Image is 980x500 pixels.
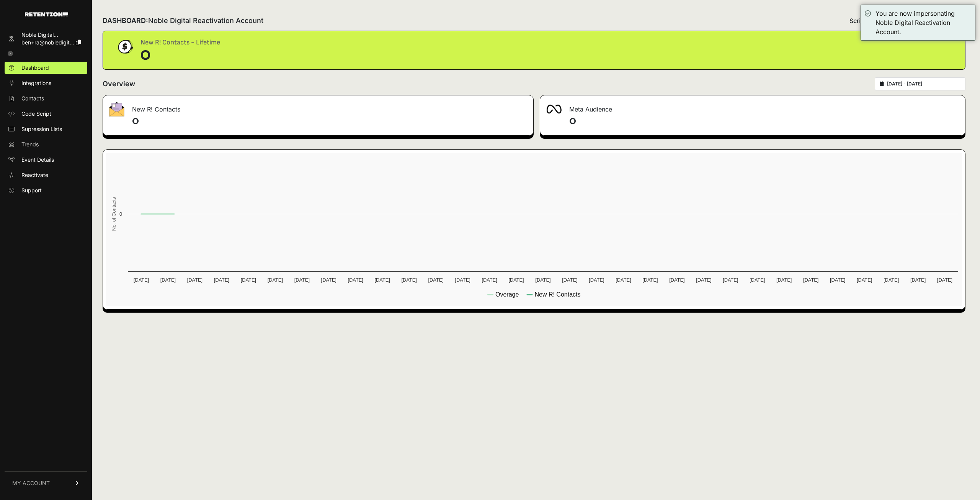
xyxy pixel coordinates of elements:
[140,48,220,63] div: 0
[187,277,203,283] text: [DATE]
[21,125,62,133] span: Supression Lists
[214,277,229,283] text: [DATE]
[5,92,87,105] a: Contacts
[5,77,87,89] a: Integrations
[21,39,74,46] span: ben+ra@nobledigit...
[21,141,39,148] span: Trends
[723,277,738,283] text: [DATE]
[160,277,176,283] text: [DATE]
[134,277,149,283] text: [DATE]
[495,291,519,298] text: Overage
[5,108,87,120] a: Code Script
[5,29,87,49] a: Noble Digital... ben+ra@nobledigit...
[482,277,497,283] text: [DATE]
[937,277,952,283] text: [DATE]
[669,277,684,283] text: [DATE]
[321,277,336,283] text: [DATE]
[294,277,310,283] text: [DATE]
[534,291,580,298] text: New R! Contacts
[268,277,283,283] text: [DATE]
[5,169,87,181] a: Reactivate
[21,110,51,118] span: Code Script
[5,184,87,197] a: Support
[21,95,44,102] span: Contacts
[402,277,417,283] text: [DATE]
[455,277,470,283] text: [DATE]
[696,277,711,283] text: [DATE]
[21,156,54,164] span: Event Details
[535,277,550,283] text: [DATE]
[12,479,50,487] span: MY ACCOUNT
[25,12,68,16] img: Retention.com
[857,277,872,283] text: [DATE]
[21,64,49,72] span: Dashboard
[140,37,220,48] div: New R! Contacts - Lifetime
[616,277,631,283] text: [DATE]
[119,211,122,217] text: 0
[5,123,87,135] a: Supression Lists
[115,37,134,56] img: dollar-coin-05c43ed7efb7bc0c12610022525b4bbbb207c7efeef5aecc26f025e68dcafac9.png
[562,277,577,283] text: [DATE]
[241,277,256,283] text: [DATE]
[428,277,443,283] text: [DATE]
[803,277,818,283] text: [DATE]
[21,31,81,39] div: Noble Digital...
[776,277,792,283] text: [DATE]
[132,115,527,128] h4: 0
[642,277,658,283] text: [DATE]
[5,154,87,166] a: Event Details
[546,105,562,114] img: fa-meta-2f981b61bb99beabf952f7030308934f19ce035c18b003e963880cc3fabeebb7.png
[375,277,390,283] text: [DATE]
[875,9,971,36] div: You are now impersonating Noble Digital Reactivation Account.
[910,277,926,283] text: [DATE]
[5,138,87,151] a: Trends
[21,79,51,87] span: Integrations
[103,79,135,89] h2: Overview
[21,171,48,179] span: Reactivate
[103,95,533,118] div: New R! Contacts
[830,277,845,283] text: [DATE]
[849,16,886,25] span: Script status
[111,197,117,231] text: No. of Contacts
[884,277,899,283] text: [DATE]
[148,16,263,25] span: Noble Digital Reactivation Account
[750,277,765,283] text: [DATE]
[348,277,363,283] text: [DATE]
[5,62,87,74] a: Dashboard
[589,277,604,283] text: [DATE]
[5,471,87,495] a: MY ACCOUNT
[21,187,42,194] span: Support
[103,15,263,26] h2: DASHBOARD:
[109,102,124,116] img: fa-envelope-19ae18322b30453b285274b1b8af3d052b27d846a4fbe8435d1a52b978f639a2.png
[508,277,524,283] text: [DATE]
[540,95,965,118] div: Meta Audience
[569,115,959,128] h4: 0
